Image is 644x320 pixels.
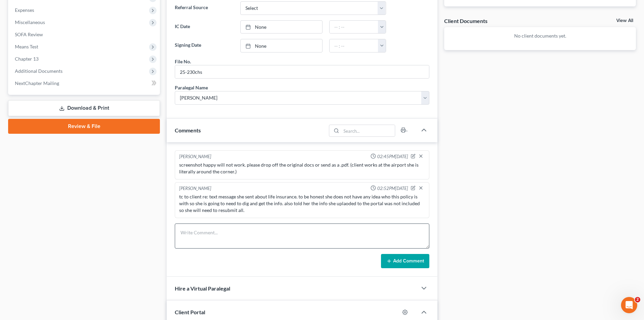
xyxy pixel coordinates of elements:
input: -- [175,65,429,78]
span: 02:52PM[DATE] [377,185,408,192]
span: Chapter 13 [15,56,39,62]
div: File No. [175,58,191,65]
label: Signing Date [171,39,237,52]
input: Search... [341,125,395,136]
div: tc to client re: text message she sent about life insurance. to be honest she does not have any i... [179,193,425,214]
span: Means Test [15,44,38,49]
label: Referral Source [171,1,237,15]
span: 2 [635,297,640,302]
div: screenshot happy will not work. please drop off the original docs or send as a .pdf. (client work... [179,162,425,175]
a: Download & Print [8,100,160,116]
a: View All [616,18,633,23]
span: SOFA Review [15,31,43,37]
a: None [241,21,322,34]
div: [PERSON_NAME] [179,185,211,192]
span: Miscellaneous [15,19,45,25]
span: NextChapter Mailing [15,80,59,86]
iframe: Intercom live chat [621,297,637,313]
span: Client Portal [175,309,205,315]
a: Review & File [8,119,160,134]
label: IC Date [171,20,237,34]
span: Expenses [15,7,34,13]
button: Add Comment [381,254,429,268]
input: -- : -- [330,39,378,52]
span: 02:45PM[DATE] [377,153,408,160]
a: None [241,39,322,52]
div: Paralegal Name [175,84,208,91]
span: Comments [175,127,201,133]
p: No client documents yet. [450,33,630,39]
span: Additional Documents [15,68,63,74]
a: SOFA Review [9,28,160,41]
span: Hire a Virtual Paralegal [175,285,230,292]
input: -- : -- [330,21,378,34]
div: [PERSON_NAME] [179,153,211,160]
a: NextChapter Mailing [9,77,160,89]
div: Client Documents [444,17,487,24]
